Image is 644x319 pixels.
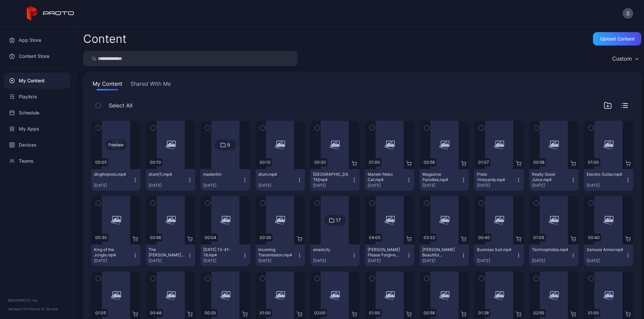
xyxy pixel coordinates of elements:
button: dingforproto.mp4[DATE] [91,169,141,191]
button: Proto Vineyards.mp4[DATE] [474,169,524,191]
div: [DATE] [94,183,132,188]
button: Really Good Juice.mp4[DATE] [529,169,579,191]
button: [GEOGRAPHIC_DATA]mp4[DATE] [310,169,360,191]
div: [DATE] [532,258,571,263]
div: smartcity [313,247,350,252]
div: Business Suit.mp4 [477,247,514,252]
a: My Apps [4,121,71,137]
button: [PERSON_NAME] Beautiful Disaster.mp4[DATE] [420,244,469,266]
div: [DATE] [149,258,187,263]
span: Select All [109,101,132,109]
div: [DATE] [313,258,352,263]
div: drum.mp4 [258,172,295,177]
button: Upload Content [593,32,641,46]
button: S [623,8,633,19]
div: [DATE] [477,183,516,188]
div: [DATE] [258,183,297,188]
button: Incoming Transmission.mp4[DATE] [256,244,305,266]
a: Playlists [4,89,71,105]
div: Electric Guitar.mp4 [587,172,624,177]
div: [DATE] [203,258,242,263]
div: [DATE] [587,183,625,188]
span: Version 1.13.1 • [8,307,30,311]
div: [DATE] [368,258,406,263]
div: Adeline Mocke's Please Forgive Me.mp4 [368,247,405,258]
div: [DATE] [313,183,352,188]
div: Proto Vineyards.mp4 [477,172,514,182]
div: The Mona Lisa.mp4 [149,247,185,258]
button: [PERSON_NAME] Please Forgive Me.mp4[DATE] [365,244,414,266]
div: Billy Morrison's Beautiful Disaster.mp4 [422,247,459,258]
div: [DATE] [477,258,516,263]
a: My Content [4,73,71,89]
button: drum(1).mp4[DATE] [146,169,195,191]
div: drum(1).mp4 [149,172,185,177]
button: Maneki Neko Cat.mp4[DATE] [365,169,414,191]
div: Technophobia.mp4 [532,247,569,252]
div: [DATE] [368,183,406,188]
button: [DATE] 13-41-19.mp4[DATE] [201,244,250,266]
button: My Content [91,80,124,90]
button: King of the Jungle.mp4[DATE] [91,244,141,266]
div: Incoming Transmission.mp4 [258,247,295,258]
button: Electric Guitar.mp4[DATE] [584,169,633,191]
button: smartcity[DATE] [310,244,360,266]
a: Teams [4,153,71,169]
a: Schedule [4,105,71,121]
div: [DATE] [422,183,461,188]
div: Maneki Neko Cat.mp4 [368,172,405,182]
a: Devices [4,137,71,153]
div: 2025-09-23 13-41-19.mp4 [203,247,240,258]
div: 9 [227,142,230,148]
div: Content [83,33,126,45]
div: 17 [336,217,341,223]
button: masterlim[DATE] [201,169,250,191]
a: Content Store [4,48,71,64]
button: Custom [609,51,641,66]
div: dingforproto.mp4 [94,172,131,177]
div: Upload Content [600,36,635,42]
button: Business Suit.mp4[DATE] [474,244,524,266]
div: [DATE] [149,183,187,188]
button: Technophobia.mp4[DATE] [529,244,579,266]
div: Really Good Juice.mp4 [532,172,569,182]
div: [DATE] [587,258,625,263]
div: [DATE] [422,258,461,263]
div: Custom [612,55,632,62]
div: [DATE] [203,183,242,188]
div: masterlim [203,172,240,177]
div: [DATE] [532,183,571,188]
div: © 2025 PROTO, Inc. [8,298,67,303]
button: drum.mp4[DATE] [256,169,305,191]
div: Samurai Armor.mp4 [587,247,624,252]
div: Preview [105,140,127,150]
button: Samurai Armor.mp4[DATE] [584,244,633,266]
div: [DATE] [94,258,132,263]
button: Shared With Me [129,80,172,90]
div: Tokyo Tower.mp4 [313,172,350,182]
button: The [PERSON_NAME] [PERSON_NAME].mp4[DATE] [146,244,195,266]
a: App Store [4,32,71,48]
button: Magazine Parodies.mp4[DATE] [420,169,469,191]
div: Magazine Parodies.mp4 [422,172,459,182]
div: [DATE] [258,258,297,263]
div: King of the Jungle.mp4 [94,247,131,258]
a: Terms Of Service [30,307,58,311]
